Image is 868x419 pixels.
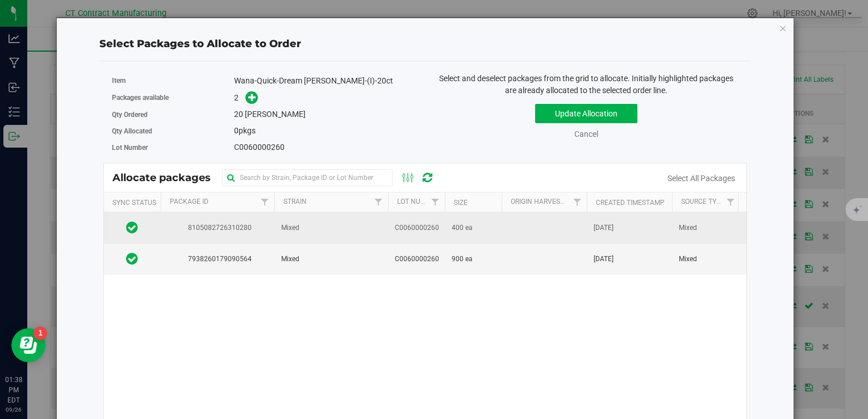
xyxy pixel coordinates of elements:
a: Filter [369,192,388,212]
span: 900 ea [452,254,473,265]
a: Source Type [681,198,725,206]
span: Mixed [281,223,299,233]
span: 20 [234,110,243,119]
a: Package Id [170,198,208,206]
span: C0060000260 [395,223,439,233]
a: Cancel [574,129,598,139]
a: Filter [256,192,274,212]
span: Mixed [679,254,697,265]
span: 7938260179090564 [168,254,268,265]
div: Select Packages to Allocate to Order [99,36,751,52]
span: Allocate packages [112,171,222,184]
label: Lot Number [112,143,234,153]
button: Update Allocation [535,104,637,123]
input: Search by Strain, Package ID or Lot Number [222,169,393,186]
a: Created Timestamp [596,199,665,207]
span: pkgs [234,126,256,135]
span: 400 ea [452,223,473,233]
span: Mixed [679,223,697,233]
iframe: Resource center unread badge [34,326,47,340]
a: Origin Harvests [511,198,568,206]
a: Sync Status [112,199,156,207]
span: 0 [234,126,239,135]
span: C0060000260 [234,143,285,152]
a: Size [454,199,468,207]
span: Select and deselect packages from the grid to allocate. Initially highlighted packages are alread... [439,74,733,95]
a: Lot Number [397,198,438,206]
span: [DATE] [594,223,614,233]
a: Strain [283,198,307,206]
iframe: Resource center [11,328,45,362]
a: Filter [721,192,740,212]
a: Select All Packages [667,174,735,183]
label: Item [112,76,234,86]
label: Packages available [112,93,234,103]
a: Filter [426,192,445,212]
label: Qty Ordered [112,110,234,120]
span: C0060000260 [395,254,439,265]
label: Qty Allocated [112,126,234,136]
span: [DATE] [594,254,614,265]
span: In Sync [126,251,138,267]
span: [PERSON_NAME] [245,110,306,119]
span: In Sync [126,220,138,236]
span: 8105082726310280 [168,223,268,233]
span: 2 [234,93,239,102]
span: Mixed [281,254,299,265]
div: Wana-Quick-Dream [PERSON_NAME]-(I)-20ct [234,75,417,87]
a: Filter [568,192,587,212]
